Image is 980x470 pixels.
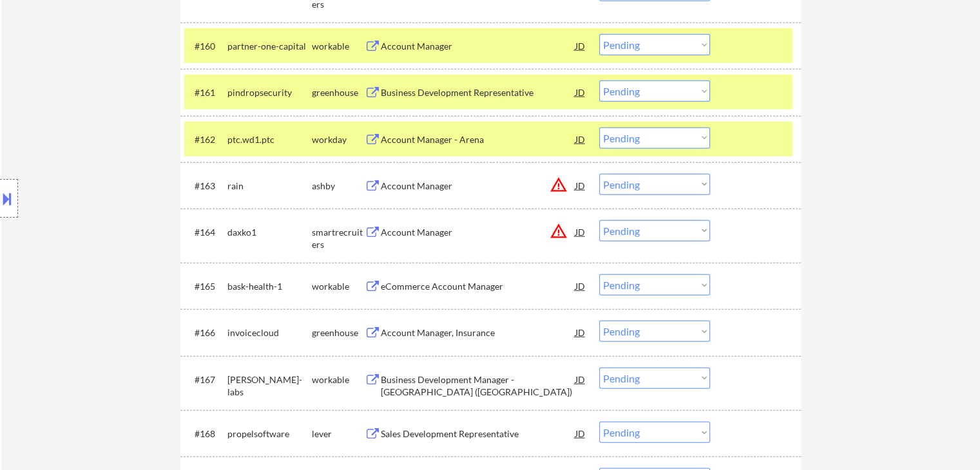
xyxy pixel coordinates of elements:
[227,326,312,339] div: invoicecloud
[312,180,365,193] div: ashby
[574,34,587,57] div: JD
[227,373,312,399] div: [PERSON_NAME]-labs
[574,422,587,445] div: JD
[381,40,575,53] div: Account Manager
[381,428,575,440] div: Sales Development Representative
[312,226,365,251] div: smartrecruiters
[195,373,217,386] div: #167
[195,40,217,53] div: #160
[195,428,217,440] div: #168
[227,280,312,293] div: bask-health-1
[381,133,575,146] div: Account Manager - Arena
[312,86,365,99] div: greenhouse
[312,373,365,386] div: workable
[574,321,587,344] div: JD
[550,222,568,240] button: warning_amber
[312,40,365,53] div: workable
[574,368,587,391] div: JD
[381,86,575,99] div: Business Development Representative
[574,174,587,197] div: JD
[574,127,587,151] div: JD
[574,274,587,297] div: JD
[381,180,575,193] div: Account Manager
[381,280,575,293] div: eCommerce Account Manager
[227,133,312,146] div: ptc.wd1.ptc
[381,326,575,339] div: Account Manager, Insurance
[227,180,312,193] div: rain
[381,373,575,399] div: Business Development Manager - [GEOGRAPHIC_DATA] ([GEOGRAPHIC_DATA])
[574,220,587,243] div: JD
[227,86,312,99] div: pindropsecurity
[312,280,365,293] div: workable
[312,326,365,339] div: greenhouse
[312,133,365,146] div: workday
[550,176,568,194] button: warning_amber
[381,226,575,239] div: Account Manager
[227,40,312,53] div: partner-one-capital
[574,80,587,104] div: JD
[227,428,312,440] div: propelsoftware
[195,326,217,339] div: #166
[227,226,312,239] div: daxko1
[312,428,365,440] div: lever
